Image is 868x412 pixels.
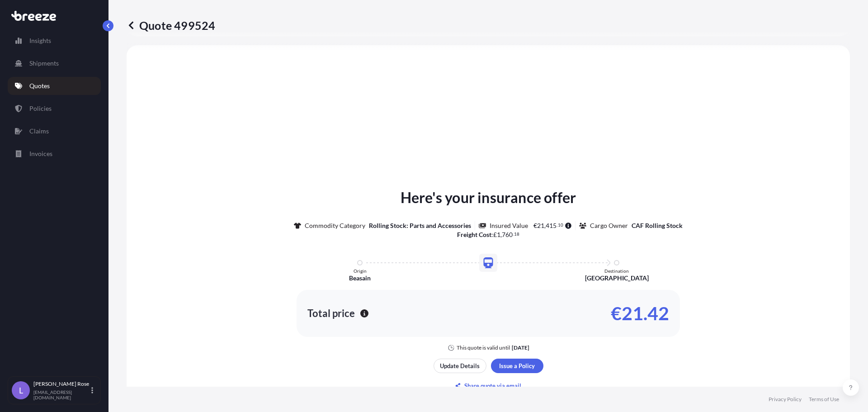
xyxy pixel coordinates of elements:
[29,127,49,136] p: Claims
[537,223,544,229] span: 21
[19,386,23,395] span: L
[512,344,529,351] p: [DATE]
[401,187,576,208] p: Here's your insurance offer
[464,381,521,390] p: Share quote via email
[502,232,513,238] span: 760
[632,221,683,230] p: CAF Rolling Stock
[491,359,543,373] button: Issue a Policy
[590,221,628,230] p: Cargo Owner
[434,359,486,373] button: Update Details
[457,230,520,239] p: :
[8,99,101,118] a: Policies
[33,380,90,388] p: [PERSON_NAME] Rose
[497,232,500,238] span: 1
[8,54,101,72] a: Shipments
[440,361,480,370] p: Update Details
[29,36,51,45] p: Insights
[354,268,367,274] p: Origin
[29,104,52,113] p: Policies
[809,396,839,403] a: Terms of Use
[604,268,629,274] p: Destination
[8,77,101,95] a: Quotes
[457,344,510,351] p: This quote is valid until
[544,223,546,229] span: ,
[8,32,101,50] a: Insights
[493,232,497,238] span: £
[434,379,543,393] button: Share quote via email
[513,232,514,236] span: .
[29,149,52,158] p: Invoices
[500,232,502,238] span: ,
[533,223,537,229] span: €
[29,59,59,68] p: Shipments
[585,274,649,283] p: [GEOGRAPHIC_DATA]
[127,18,215,33] p: Quote 499524
[546,223,557,229] span: 415
[8,122,101,140] a: Claims
[557,223,558,227] span: .
[305,221,365,230] p: Commodity Category
[33,389,90,400] p: [EMAIL_ADDRESS][DOMAIN_NAME]
[8,145,101,163] a: Invoices
[349,274,371,283] p: Beasain
[558,223,563,227] span: 10
[490,221,528,230] p: Insured Value
[499,361,535,370] p: Issue a Policy
[29,81,50,90] p: Quotes
[514,232,519,236] span: 18
[611,306,669,321] p: €21.42
[769,396,802,403] a: Privacy Policy
[307,309,355,318] p: Total price
[457,231,491,238] b: Freight Cost
[369,221,471,230] p: Rolling Stock: Parts and Accessories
